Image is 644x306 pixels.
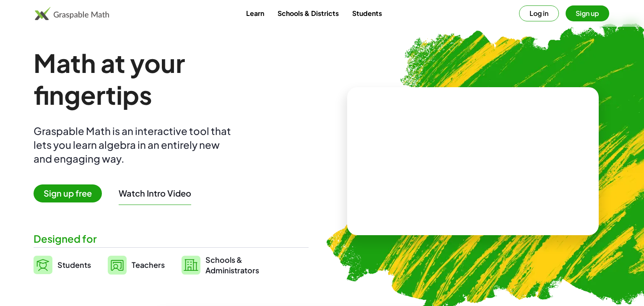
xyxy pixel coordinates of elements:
[119,188,191,199] button: Watch Intro Video
[345,5,389,21] a: Students
[239,5,271,21] a: Learn
[566,5,609,21] button: Sign up
[108,256,127,275] img: svg%3e
[34,254,91,275] a: Students
[57,260,91,270] span: Students
[34,47,300,111] h1: Math at your fingertips
[34,124,235,166] div: Graspable Math is an interactive tool that lets you learn algebra in an entirely new and engaging...
[34,232,309,246] div: Designed for
[519,5,559,21] button: Log in
[34,256,52,274] img: svg%3e
[205,254,259,275] span: Schools & Administrators
[108,254,165,275] a: Teachers
[132,260,165,270] span: Teachers
[34,184,102,202] span: Sign up free
[182,254,259,275] a: Schools &Administrators
[410,130,536,193] video: What is this? This is dynamic math notation. Dynamic math notation plays a central role in how Gr...
[271,5,345,21] a: Schools & Districts
[182,256,200,275] img: svg%3e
